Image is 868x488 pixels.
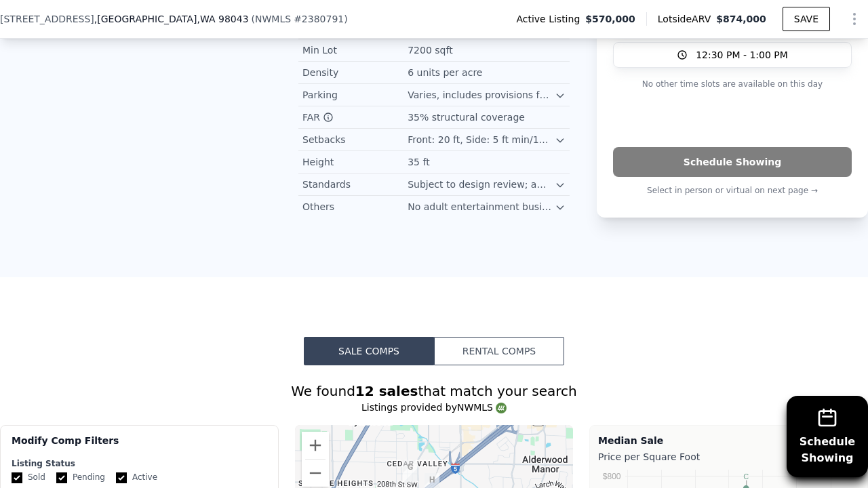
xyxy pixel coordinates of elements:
span: , WA 98043 [197,14,248,24]
strong: 12 sales [355,383,418,399]
div: Height [302,155,408,169]
div: Density [302,66,408,79]
div: Front: 20 ft, Side: 5 ft min/15 ft combined, Rear: 25 ft [408,133,555,146]
div: Modify Comp Filters [12,434,267,458]
p: No other time slots are available on this day [613,76,852,92]
button: Show Options [841,5,868,33]
button: 12:30 PM - 1:00 PM [613,42,852,68]
label: Active [116,472,157,483]
span: 12:30 PM - 1:00 PM [696,48,788,62]
label: Sold [12,472,45,483]
button: SAVE [783,7,830,31]
div: Median Sale [598,434,859,447]
span: $874,000 [716,14,766,24]
div: 7200 sqft [408,43,455,57]
div: Parking [302,88,408,102]
span: , [GEOGRAPHIC_DATA] [94,12,249,26]
button: ScheduleShowing [787,396,868,477]
span: Lotside ARV [658,12,716,26]
div: 6 units per acre [408,66,485,79]
div: Min Lot [302,43,408,57]
span: $570,000 [585,12,635,26]
div: Price per Square Foot [598,447,859,466]
input: Active [116,472,127,483]
div: Standards [302,178,408,191]
div: Setbacks [302,133,408,146]
text: $800 [603,472,621,481]
div: 35 ft [408,155,432,169]
button: Zoom in [302,432,329,459]
img: NWMLS Logo [496,403,507,413]
div: 20718 53rd Ave W [403,460,418,483]
div: Listing Status [12,458,267,469]
label: Pending [56,472,105,483]
div: ( ) [252,12,348,26]
button: Schedule Showing [613,147,852,177]
input: Sold [12,472,22,483]
button: Sale Comps [304,337,434,365]
button: Zoom out [302,460,329,487]
div: Subject to design review; additional regulations for schools, religious facilities, and clubs. [408,178,555,191]
div: Varies, includes provisions for off-street parking; front yard cannot be used for parking. [408,88,555,102]
div: 35% structural coverage [408,110,528,124]
span: Active Listing [516,12,585,26]
span: NWMLS [255,14,291,24]
text: C [743,472,749,481]
button: Rental Comps [434,337,564,365]
div: No adult entertainment businesses; additional regulations for animal keeping and flag lots. [408,200,555,213]
span: # 2380791 [294,14,344,24]
div: FAR [302,110,408,124]
div: Others [302,200,408,213]
p: Select in person or virtual on next page → [613,182,852,199]
input: Pending [56,472,67,483]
